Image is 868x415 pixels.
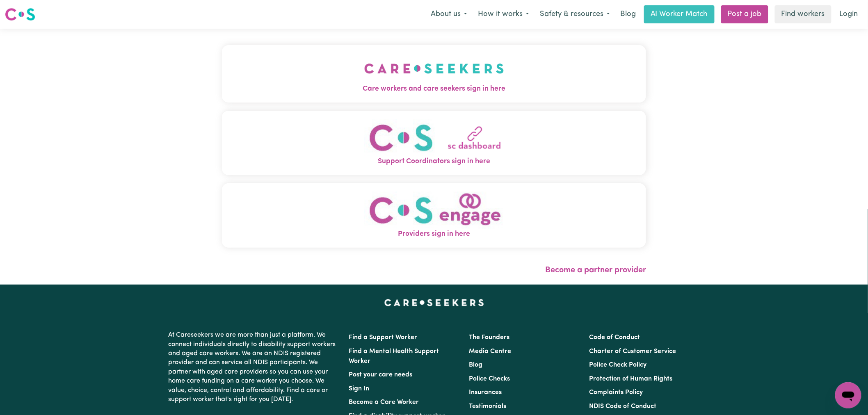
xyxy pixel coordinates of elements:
[545,266,646,274] a: Become a partner provider
[168,327,339,407] p: At Careseekers we are more than just a platform. We connect individuals directly to disability su...
[222,111,646,175] button: Support Coordinators sign in here
[222,229,646,239] span: Providers sign in here
[835,5,863,23] a: Login
[469,334,509,341] a: The Founders
[349,334,417,341] a: Find a Support Worker
[384,299,484,306] a: Careseekers home page
[469,348,511,355] a: Media Centre
[473,6,535,23] button: How it works
[5,5,35,24] a: Careseekers logo
[222,84,646,94] span: Care workers and care seekers sign in here
[589,362,647,368] a: Police Check Policy
[469,403,506,410] a: Testimonials
[589,376,673,382] a: Protection of Human Rights
[222,156,646,167] span: Support Coordinators sign in here
[835,382,861,408] iframe: Button to launch messaging window
[222,45,646,103] button: Care workers and care seekers sign in here
[589,403,657,410] a: NDIS Code of Conduct
[615,5,641,23] a: Blog
[721,5,768,23] a: Post a job
[644,5,715,23] a: AI Worker Match
[469,362,482,368] a: Blog
[222,183,646,248] button: Providers sign in here
[589,334,640,341] a: Code of Conduct
[775,5,831,23] a: Find workers
[469,389,502,396] a: Insurances
[469,376,510,382] a: Police Checks
[589,348,676,355] a: Charter of Customer Service
[349,399,419,406] a: Become a Care Worker
[349,348,439,365] a: Find a Mental Health Support Worker
[5,7,35,22] img: Careseekers logo
[425,6,473,23] button: About us
[535,6,615,23] button: Safety & resources
[349,372,412,378] a: Post your care needs
[589,389,643,396] a: Complaints Policy
[349,385,369,392] a: Sign In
